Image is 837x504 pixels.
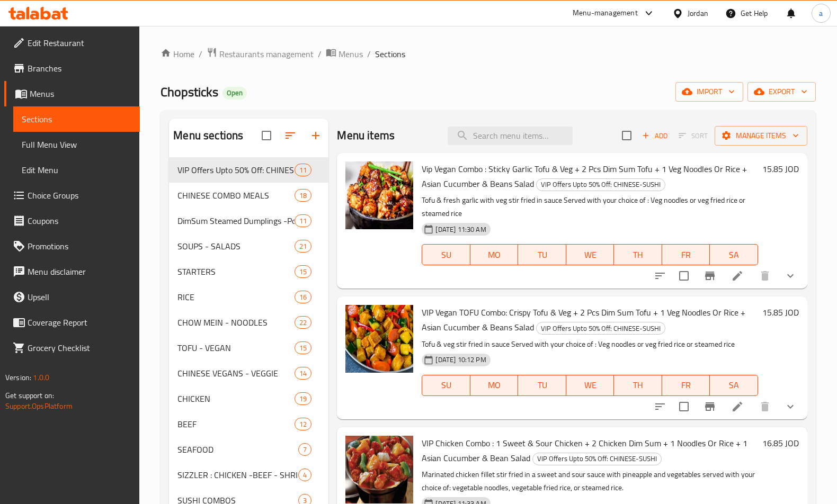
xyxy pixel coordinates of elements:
[295,291,311,303] div: items
[177,189,295,202] span: CHINESE COMBO MEALS
[295,318,311,328] span: 22
[177,291,295,303] div: RICE
[161,48,194,60] a: Home
[522,247,562,263] span: TU
[784,400,797,413] svg: Show Choices
[295,367,311,380] div: items
[422,435,747,466] span: VIP Chicken Combo : 1 Sweet & Sour Chicken + 2 Chicken Dim Sum + 1 Noodles Or Rice + 1 Asian Cucu...
[752,263,778,289] button: delete
[169,335,328,361] div: TOFU - VEGAN15
[177,265,295,278] span: STARTERS
[169,310,328,335] div: CHOW MEIN - NOODLES22
[752,394,778,419] button: delete
[169,284,328,310] div: RICE16
[426,247,466,263] span: SU
[169,208,328,233] div: DimSum Steamed Dumplings -Potstickers11
[522,377,562,393] span: TU
[448,127,573,145] input: search
[295,164,311,176] div: items
[566,375,615,396] button: WE
[784,269,797,282] svg: Show Choices
[532,453,662,465] div: VIP Offers Upto 50% Off: CHINESE-SUSHI
[4,233,140,259] a: Promotions
[169,386,328,411] div: CHICKEN19
[571,247,610,263] span: WE
[22,138,131,151] span: Full Menu View
[640,130,669,142] span: Add
[778,394,803,419] button: show more
[28,189,131,202] span: Choice Groups
[177,367,295,380] div: CHINESE VEGANS - VEGGIE
[618,247,658,263] span: TH
[298,469,311,481] div: items
[339,48,363,60] span: Menus
[22,164,131,176] span: Edit Menu
[295,267,311,277] span: 15
[697,263,723,289] button: Branch-specific-item
[431,224,490,235] span: [DATE] 11:30 AM
[295,343,311,353] span: 15
[299,470,311,480] span: 4
[177,214,295,227] span: DimSum Steamed Dumplings -Potstickers
[177,443,298,456] div: SEAFOOD
[30,87,131,100] span: Menus
[295,241,311,251] span: 21
[4,183,140,208] a: Choice Groups
[28,214,131,227] span: Coupons
[295,418,311,430] div: items
[819,7,823,19] span: a
[161,47,816,61] nav: breadcrumb
[169,233,328,259] div: SOUPS - SALADS21
[278,123,303,148] span: Sort sections
[638,128,672,144] span: Add item
[673,265,695,287] span: Select to update
[536,178,665,191] div: VIP Offers Upto 50% Off: CHINESE-SUSHI
[4,208,140,233] a: Coupons
[303,123,328,148] button: Add section
[431,355,490,365] span: [DATE] 10:12 PM
[666,377,706,393] span: FR
[666,247,706,263] span: FR
[426,377,466,393] span: SU
[470,375,519,396] button: MO
[375,48,405,60] span: Sections
[169,411,328,437] div: BEEF12
[295,392,311,405] div: items
[4,259,140,284] a: Menu disclaimer
[688,7,708,19] div: Jordan
[295,214,311,227] div: items
[762,305,799,320] h6: 15.85 JOD
[295,292,311,302] span: 16
[222,87,247,100] div: Open
[475,377,514,393] span: MO
[710,244,758,265] button: SA
[28,265,131,278] span: Menu disclaimer
[422,375,470,396] button: SU
[177,418,295,430] div: BEEF
[566,244,615,265] button: WE
[345,305,413,373] img: VIP Vegan TOFU Combo: Crispy Tofu & Veg + 2 Pcs Dim Sum Tofu + 1 Veg Noodles Or Rice + Asian Cucu...
[177,392,295,405] span: CHICKEN
[672,128,715,144] span: Select section first
[731,269,744,282] a: Edit menu item
[318,48,322,60] li: /
[715,126,807,146] button: Manage items
[13,132,140,157] a: Full Menu View
[161,80,218,104] span: Chopsticks
[714,377,754,393] span: SA
[662,375,710,396] button: FR
[4,284,140,310] a: Upsell
[647,394,673,419] button: sort-choices
[537,322,665,335] span: VIP Offers Upto 50% Off: CHINESE-SUSHI
[684,85,735,98] span: import
[169,361,328,386] div: CHINESE VEGANS - VEGGIE14
[177,469,298,481] span: SIZZLER : CHICKEN -BEEF - SHRIMP
[345,436,413,503] img: VIP Chicken Combo : 1 Sweet & Sour Chicken + 2 Chicken Dim Sum + 1 Noodles Or Rice + 1 Asian Cucu...
[199,48,202,60] li: /
[169,437,328,462] div: SEAFOOD7
[4,81,140,106] a: Menus
[4,335,140,361] a: Grocery Checklist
